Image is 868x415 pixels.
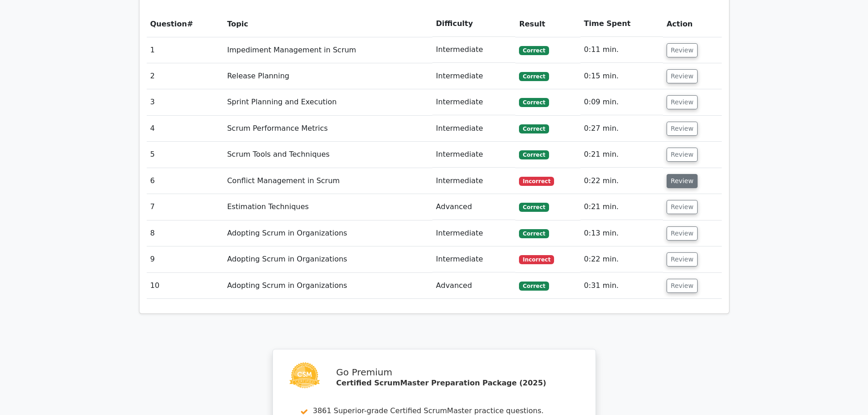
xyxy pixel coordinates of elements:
span: Correct [519,124,549,133]
td: 8 [147,220,224,246]
span: Correct [519,229,549,238]
td: Adopting Scrum in Organizations [223,273,432,299]
td: 0:13 min. [580,220,663,246]
th: # [147,11,224,37]
button: Review [667,174,698,188]
td: 0:15 min. [580,63,663,89]
td: Intermediate [432,246,516,272]
td: 0:22 min. [580,168,663,194]
button: Review [667,95,698,109]
span: Question [150,20,187,28]
td: 0:09 min. [580,89,663,115]
td: Conflict Management in Scrum [223,168,432,194]
td: 7 [147,194,224,220]
td: 0:27 min. [580,116,663,142]
th: Action [663,11,722,37]
td: 3 [147,89,224,115]
span: Correct [519,203,549,212]
button: Review [667,279,698,293]
span: Correct [519,98,549,107]
span: Correct [519,46,549,55]
th: Time Spent [580,11,663,37]
td: Intermediate [432,116,516,142]
td: 10 [147,273,224,299]
td: Advanced [432,273,516,299]
td: 1 [147,37,224,63]
button: Review [667,252,698,266]
button: Review [667,148,698,162]
td: Intermediate [432,168,516,194]
td: 9 [147,246,224,272]
td: Intermediate [432,142,516,168]
th: Topic [223,11,432,37]
td: 0:21 min. [580,142,663,168]
span: Correct [519,72,549,81]
button: Review [667,200,698,214]
span: Correct [519,150,549,159]
button: Review [667,122,698,136]
td: Advanced [432,194,516,220]
td: 5 [147,142,224,168]
td: Intermediate [432,89,516,115]
td: Adopting Scrum in Organizations [223,220,432,246]
td: Scrum Tools and Techniques [223,142,432,168]
td: Intermediate [432,220,516,246]
td: 4 [147,116,224,142]
td: 0:11 min. [580,37,663,63]
td: 2 [147,63,224,89]
span: Incorrect [519,255,554,264]
td: Release Planning [223,63,432,89]
td: Sprint Planning and Execution [223,89,432,115]
button: Review [667,69,698,83]
td: Impediment Management in Scrum [223,37,432,63]
td: Scrum Performance Metrics [223,116,432,142]
td: 0:22 min. [580,246,663,272]
td: 6 [147,168,224,194]
td: Intermediate [432,37,516,63]
td: Adopting Scrum in Organizations [223,246,432,272]
th: Difficulty [432,11,516,37]
button: Review [667,43,698,57]
td: 0:31 min. [580,273,663,299]
span: Incorrect [519,177,554,186]
span: Correct [519,282,549,291]
td: 0:21 min. [580,194,663,220]
td: Estimation Techniques [223,194,432,220]
td: Intermediate [432,63,516,89]
th: Result [515,11,580,37]
button: Review [667,226,698,241]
